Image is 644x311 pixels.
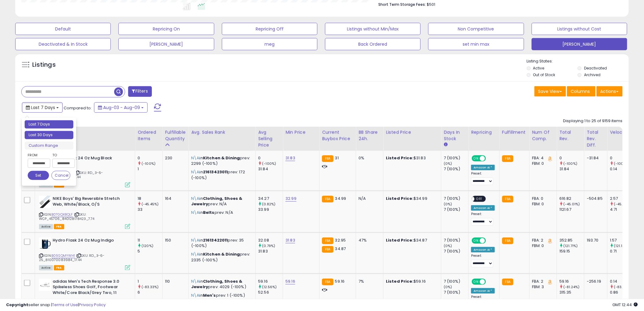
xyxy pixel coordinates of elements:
[532,129,554,142] div: Num of Comp.
[52,302,78,308] a: Terms of Use
[258,155,283,161] div: 0
[222,38,317,50] button: meg
[359,279,379,284] div: 7%
[6,302,28,308] strong: Copyright
[444,202,452,207] small: (0%)
[28,171,49,180] button: Set
[142,284,159,289] small: (-83.33%)
[563,202,580,207] small: (-45.01%)
[559,290,584,295] div: 315.35
[138,166,162,172] div: 1
[502,196,513,203] small: FBA
[165,279,184,284] div: 110
[559,196,584,201] div: 616.82
[444,207,468,212] div: 7 (100%)
[485,238,495,243] span: OFF
[258,166,283,172] div: 31.84
[444,196,468,201] div: 7 (100%)
[386,196,414,201] b: Listed Price:
[386,129,439,136] div: Listed Price
[559,279,584,284] div: 59.16
[386,155,414,161] b: Listed Price:
[25,131,73,139] li: Last 30 Days
[532,238,552,243] div: FBA: 2
[191,237,199,243] span: N\A
[444,243,452,248] small: (0%)
[39,253,104,262] span: | SKU: RD_3-6-25_810070083984_17.44
[285,129,317,136] div: Min Price
[563,243,578,248] small: (121.71%)
[258,207,283,212] div: 33.99
[471,212,495,226] div: Preset:
[428,38,524,50] button: set min max
[610,279,635,284] div: 0.14
[165,155,184,161] div: 230
[51,212,73,217] a: B07GQX8QLF
[428,23,524,35] button: Non Competitive
[610,155,635,161] div: 0
[559,207,584,212] div: 1121.67
[138,196,162,201] div: 18
[191,196,199,201] span: N\A
[285,155,295,161] a: 31.83
[94,102,148,113] button: Aug-03 - Aug-09
[258,238,283,243] div: 32.08
[532,284,552,290] div: FBM: 3
[322,129,353,142] div: Current Buybox Price
[567,86,596,97] button: Columns
[32,61,56,69] h5: Listings
[502,279,513,285] small: FBA
[203,169,228,175] span: 21613423011
[285,278,295,284] a: 59.16
[322,279,333,285] small: FBA
[559,249,584,254] div: 159.15
[203,251,240,257] span: Kitchen & Dining
[610,290,635,295] div: 0.86
[191,293,251,298] p: in prev: 1 (-100%)
[444,238,468,243] div: 7 (100%)
[258,290,283,295] div: 52.56
[142,202,159,207] small: (-45.45%)
[587,129,605,148] div: Total Rev. Diff.
[359,238,379,243] div: 47%
[444,161,452,166] small: (0%)
[64,105,92,111] span: Compared to:
[138,129,160,142] div: Ordered Items
[532,155,552,161] div: FBA: 4
[502,129,527,136] div: Fulfillment
[614,284,631,289] small: (-83.72%)
[39,224,53,229] span: All listings currently available for purchase on Amazon
[285,237,295,243] a: 31.83
[118,38,214,50] button: [PERSON_NAME]
[559,166,584,172] div: 31.84
[533,65,544,71] label: Active
[6,302,106,308] div: seller snap | |
[138,249,162,254] div: 5
[191,238,251,249] p: in prev: 35 (-100%)
[325,38,421,50] button: Back Ordered
[571,88,590,94] span: Columns
[444,249,468,254] div: 7 (100%)
[444,284,452,289] small: (0%)
[191,279,251,290] p: in prev: 4029 (-100%)
[532,38,627,50] button: [PERSON_NAME]
[191,251,199,257] span: N\A
[54,224,64,229] span: FBA
[532,243,552,249] div: FBM: 0
[39,212,95,221] span: | SKU: WCP_45706_840128178423_7.74
[128,86,152,97] button: Filters
[191,252,251,263] p: in prev: 2335 (-100%)
[485,156,495,161] span: OFF
[335,196,346,201] span: 34.99
[191,196,251,207] p: in prev: N/A
[203,292,216,298] span: Men's
[53,196,127,209] b: NIKE Boys' Big Reversible Stretch Web, White/Black, O/S
[138,290,162,295] div: 6
[39,155,130,187] div: ASIN:
[471,171,495,185] div: Preset:
[39,238,130,270] div: ASIN:
[54,265,64,270] span: FBA
[444,142,447,147] small: Days In Stock.
[534,86,566,97] button: Save View
[532,23,627,35] button: Listings without Cost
